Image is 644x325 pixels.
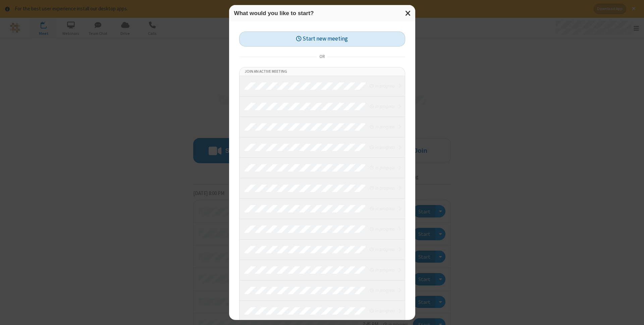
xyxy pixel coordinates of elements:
button: Close modal [401,5,415,21]
em: in progress [370,226,394,232]
span: or [317,52,327,61]
em: in progress [370,308,394,314]
em: in progress [370,83,394,89]
button: Start new meeting [239,31,405,47]
h3: What would you like to start? [234,10,410,16]
em: in progress [370,287,394,294]
em: in progress [370,103,394,110]
li: Join an active meeting [239,67,405,76]
em: in progress [370,185,394,191]
em: in progress [370,246,394,253]
em: in progress [370,144,394,150]
em: in progress [370,205,394,212]
em: in progress [370,165,394,171]
em: in progress [370,124,394,130]
em: in progress [370,267,394,273]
